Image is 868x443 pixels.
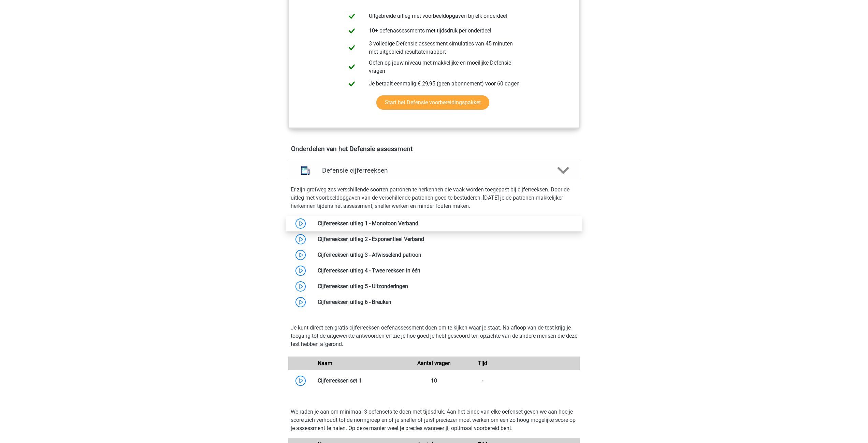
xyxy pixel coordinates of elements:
a: cijferreeksen Defensie cijferreeksen [285,161,583,180]
div: Cijferreeksen uitleg 4 - Twee reeksen in één [313,267,580,275]
div: Cijferreeksen uitleg 1 - Monotoon Verband [313,219,580,228]
a: Start het Defensie voorbereidingspakket [376,95,489,110]
div: Cijferreeksen uitleg 5 - Uitzonderingen [313,282,580,291]
div: Cijferreeksen set 1 [313,377,410,385]
div: Cijferreeksen uitleg 2 - Exponentieel Verband [313,235,580,243]
p: Je kunt direct een gratis cijferreeksen oefenassessment doen om te kijken waar je staat. Na afloo... [291,324,577,348]
img: cijferreeksen [296,162,314,179]
p: Er zijn grofweg zes verschillende soorten patronen te herkennen die vaak worden toegepast bij cij... [291,186,577,210]
div: Aantal vragen [410,359,458,367]
div: Cijferreeksen uitleg 3 - Afwisselend patroon [313,251,580,259]
div: Tijd [458,359,507,367]
h4: Onderdelen van het Defensie assessment [291,145,577,153]
div: Cijferreeksen uitleg 6 - Breuken [313,298,580,306]
h4: Defensie cijferreeksen [322,166,546,174]
div: Naam [313,359,410,367]
p: We raden je aan om minimaal 3 oefensets te doen met tijdsdruk. Aan het einde van elke oefenset ge... [291,408,577,432]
